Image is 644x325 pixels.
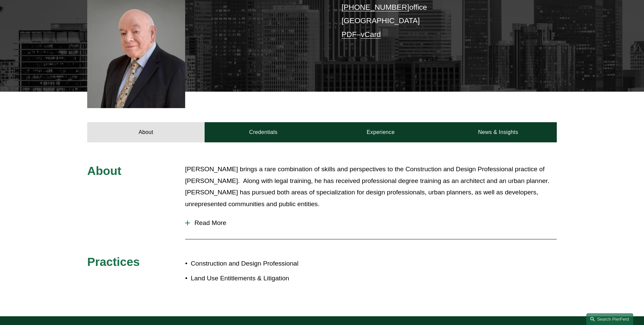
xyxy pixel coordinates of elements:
a: [PHONE_NUMBER] [341,3,409,11]
p: Construction and Design Professional [191,258,322,270]
a: vCard [361,30,381,39]
p: [PERSON_NAME] brings a rare combination of skills and perspectives to the Construction and Design... [185,164,557,210]
span: Read More [190,219,557,227]
a: PDF [341,30,357,39]
a: Experience [322,122,439,142]
button: Read More [185,214,557,232]
a: About [87,122,205,142]
a: Credentials [205,122,322,142]
p: Land Use Entitlements & Litigation [191,273,322,284]
a: News & Insights [439,122,557,142]
span: About [87,164,121,177]
a: Search this site [586,313,633,325]
span: Practices [87,255,140,268]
